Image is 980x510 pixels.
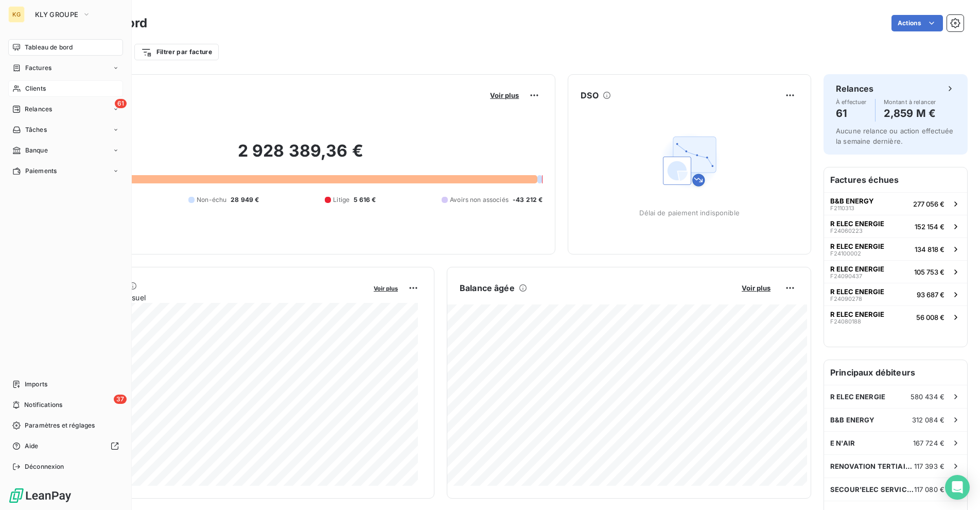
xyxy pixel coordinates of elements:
[25,441,39,451] span: Aide
[25,146,48,155] span: Banque
[231,195,259,205] span: 28 949 €
[830,287,884,296] span: R ELEC ENERGIE
[836,105,867,122] h4: 61
[830,393,885,401] span: R ELEC ENERGIE
[824,360,967,385] h6: Principaux débiteurs
[197,195,226,205] span: Non-échu
[8,6,25,23] div: KG
[115,99,127,108] span: 61
[917,291,944,299] span: 93 687 €
[25,105,52,114] span: Relances
[354,195,376,205] span: 5 616 €
[891,15,943,31] button: Actions
[450,195,509,205] span: Avoirs non associés
[742,284,771,292] span: Voir plus
[884,99,936,105] span: Montant à relancer
[830,439,855,447] span: E N'AIR
[913,200,944,208] span: 277 056 €
[830,219,884,228] span: R ELEC ENERGIE
[460,282,515,294] h6: Balance âgée
[824,215,967,237] button: R ELEC ENERGIEF24060223152 154 €
[487,91,522,100] button: Voir plus
[24,400,62,410] span: Notifications
[945,475,970,500] div: Open Intercom Messenger
[914,268,944,276] span: 105 753 €
[914,485,944,494] span: 117 080 €
[914,462,944,470] span: 117 393 €
[35,10,78,19] span: KLY GROUPE
[830,462,914,470] span: RENOVATION TERTIAIRE SERVICE
[830,485,914,494] span: SECOUR'ELEC SERVICES
[25,166,57,176] span: Paiements
[25,462,64,471] span: Déconnexion
[824,167,967,192] h6: Factures échues
[134,44,219,60] button: Filtrer par facture
[912,416,944,424] span: 312 084 €
[830,265,884,273] span: R ELEC ENERGIE
[830,318,861,325] span: F24080188
[8,487,72,504] img: Logo LeanPay
[513,195,542,205] span: -43 212 €
[913,439,944,447] span: 167 724 €
[830,197,874,205] span: B&B ENERGY
[830,242,884,250] span: R ELEC ENERGIE
[58,292,366,303] span: Chiffre d'affaires mensuel
[739,283,774,293] button: Voir plus
[830,205,854,211] span: F2110313
[836,82,873,95] h6: Relances
[374,285,398,292] span: Voir plus
[824,260,967,283] button: R ELEC ENERGIEF24090437105 753 €
[8,438,123,454] a: Aide
[25,125,47,134] span: Tâches
[824,305,967,328] button: R ELEC ENERGIEF2408018856 008 €
[830,310,884,318] span: R ELEC ENERGIE
[581,89,598,101] h6: DSO
[830,273,862,279] span: F24090437
[824,237,967,260] button: R ELEC ENERGIEF24100002134 818 €
[830,250,861,257] span: F24100002
[911,393,944,401] span: 580 434 €
[639,209,740,217] span: Délai de paiement indisponible
[824,192,967,215] button: B&B ENERGYF2110313277 056 €
[25,421,95,430] span: Paramètres et réglages
[333,195,349,205] span: Litige
[884,105,936,122] h4: 2,859 M €
[915,245,944,253] span: 134 818 €
[915,223,944,231] span: 152 154 €
[836,127,953,145] span: Aucune relance ou action effectuée la semaine dernière.
[490,91,519,99] span: Voir plus
[58,141,542,172] h2: 2 928 389,36 €
[25,63,51,73] span: Factures
[824,283,967,305] button: R ELEC ENERGIEF2409027893 687 €
[25,380,47,389] span: Imports
[371,283,401,293] button: Voir plus
[916,313,944,321] span: 56 008 €
[830,228,863,234] span: F24060223
[25,84,46,93] span: Clients
[830,416,875,424] span: B&B ENERGY
[830,296,862,302] span: F24090278
[836,99,867,105] span: À effectuer
[114,395,127,404] span: 37
[25,43,73,52] span: Tableau de bord
[657,128,723,194] img: Empty state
